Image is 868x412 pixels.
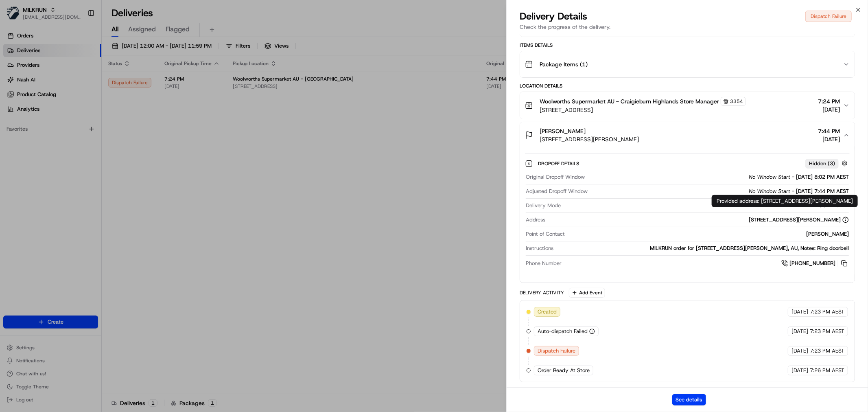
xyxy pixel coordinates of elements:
img: 1736555255976-a54dd68f-1ca7-489b-9aae-adbdc363a1c4 [8,78,23,92]
button: Hidden (3) [805,158,850,169]
span: API Documentation [77,118,131,126]
span: Dropoff Details [538,160,581,167]
span: 7:44 PM [818,127,840,135]
span: [DATE] [818,105,840,114]
div: Start new chat [28,78,133,86]
span: [PHONE_NUMBER] [789,260,835,267]
span: 7:23 PM AEST [810,328,844,335]
span: [DATE] 8:02 PM AEST [796,173,849,181]
span: Adjusted Dropoff Window [526,188,588,195]
div: We're available if you need us! [28,86,103,92]
span: 3354 [730,98,743,105]
span: 7:26 PM AEST [810,367,844,374]
span: Pylon [81,138,98,144]
span: [DATE] 7:44 PM AEST [796,188,849,195]
span: Point of Contact [526,230,565,238]
span: Delivery Details [520,10,587,23]
span: Order Ready At Store [538,367,590,374]
button: See details [672,394,706,405]
span: [DATE] [791,347,808,355]
a: Powered byPylon [57,138,98,144]
a: [PHONE_NUMBER] [781,259,849,268]
span: Phone Number [526,260,562,267]
span: 7:24 PM [818,97,840,105]
span: No Window Start [749,188,790,195]
span: [DATE] [791,367,808,374]
div: [PERSON_NAME] [568,230,849,238]
img: Nash [8,8,24,24]
span: 7:23 PM AEST [810,308,844,316]
span: Address [526,216,545,224]
span: - [792,188,794,195]
span: [PERSON_NAME] [540,127,586,135]
span: Knowledge Base [16,118,62,126]
div: 📗 [8,119,15,125]
span: Original Dropoff Window [526,173,585,181]
span: - [792,173,794,181]
p: Welcome 👋 [8,33,148,46]
span: Created [538,308,557,316]
input: Clear [21,53,134,61]
button: Woolworths Supermarket AU - Craigieburn Highlands Store Manager3354[STREET_ADDRESS]7:24 PM[DATE] [520,92,855,119]
a: 📗Knowledge Base [5,115,66,129]
span: [DATE] [791,328,808,335]
span: Package Items ( 1 ) [540,60,588,68]
div: Location Details [520,83,855,89]
p: Check the progress of the delivery. [520,23,855,31]
a: 💻API Documentation [66,115,134,129]
span: Auto-dispatch Failed [538,328,588,335]
span: Dispatch Failure [538,347,575,355]
span: [DATE] [818,135,840,143]
span: Instructions [526,245,553,252]
button: Package Items (1) [520,51,855,77]
div: [STREET_ADDRESS][PERSON_NAME] [749,216,849,224]
span: Hidden ( 3 ) [809,160,835,167]
div: [PERSON_NAME][STREET_ADDRESS][PERSON_NAME]7:44 PM[DATE] [520,148,855,283]
span: No Window Start [749,173,790,181]
div: 💻 [69,119,75,125]
div: SCHEDULED [564,202,849,209]
div: Delivery Activity [520,289,564,296]
div: Items Details [520,42,855,48]
span: [STREET_ADDRESS] [540,106,746,114]
button: Add Event [569,288,605,298]
div: Provided address: [STREET_ADDRESS][PERSON_NAME] [712,195,858,207]
button: Start new chat [138,80,148,90]
span: 7:23 PM AEST [810,347,844,355]
span: Woolworths Supermarket AU - Craigieburn Highlands Store Manager [540,97,719,105]
span: [DATE] [791,308,808,316]
span: [STREET_ADDRESS][PERSON_NAME] [540,135,639,143]
span: Delivery Mode [526,202,561,209]
button: [PERSON_NAME][STREET_ADDRESS][PERSON_NAME]7:44 PM[DATE] [520,122,855,148]
div: MILKRUN order for [STREET_ADDRESS][PERSON_NAME], AU, Notes: Ring doorbell [557,245,849,252]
